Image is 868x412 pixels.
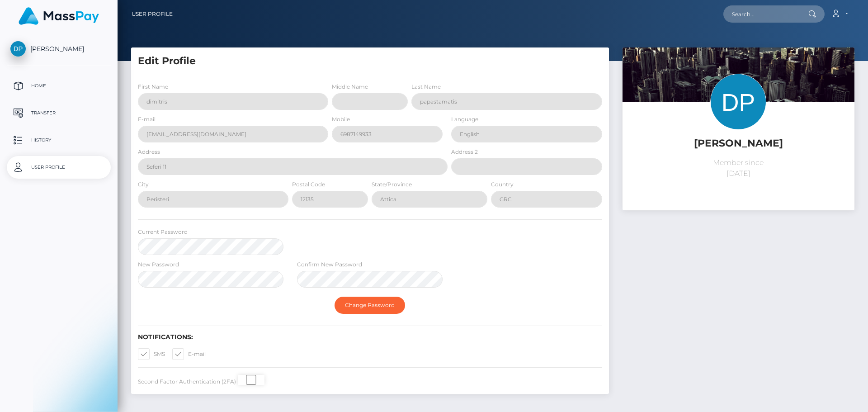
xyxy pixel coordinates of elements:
[138,54,602,68] h5: Edit Profile
[7,156,111,179] a: User Profile
[7,45,111,53] span: [PERSON_NAME]
[723,5,808,23] input: Search...
[138,228,188,236] label: Current Password
[332,115,350,123] label: Mobile
[138,115,156,123] label: E-mail
[138,83,168,91] label: First Name
[10,79,107,93] p: Home
[138,333,602,341] h6: Notifications:
[297,260,362,269] label: Confirm New Password
[623,47,854,202] img: ...
[7,102,111,124] a: Transfer
[138,348,165,360] label: SMS
[19,7,99,25] img: MassPay
[138,378,236,386] label: Second Factor Authentication (2FA)
[491,180,514,189] label: Country
[332,83,368,91] label: Middle Name
[629,157,848,179] p: Member since [DATE]
[10,161,107,174] p: User Profile
[629,137,848,151] h5: [PERSON_NAME]
[451,148,478,156] label: Address 2
[132,5,173,24] a: User Profile
[7,129,111,152] a: History
[372,180,412,189] label: State/Province
[10,106,107,120] p: Transfer
[292,180,325,189] label: Postal Code
[138,260,179,269] label: New Password
[411,83,441,91] label: Last Name
[7,75,111,97] a: Home
[451,115,478,123] label: Language
[138,148,160,156] label: Address
[10,133,107,147] p: History
[172,348,206,360] label: E-mail
[138,180,149,189] label: City
[335,297,405,314] button: Change Password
